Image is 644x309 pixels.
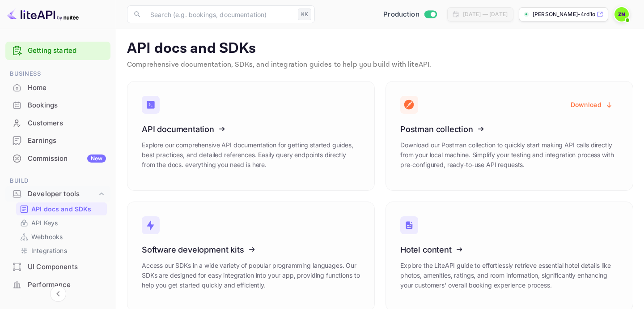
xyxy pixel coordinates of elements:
p: API docs and SDKs [31,204,92,214]
a: API documentationExplore our comprehensive API documentation for getting started guides, best pra... [127,81,375,191]
button: Download [565,96,619,113]
div: Home [5,79,110,97]
div: Developer tools [28,189,97,199]
button: Collapse navigation [50,286,66,302]
div: Bookings [28,100,106,111]
img: LiteAPI logo [7,7,79,21]
a: Bookings [5,97,110,113]
span: Build [5,176,110,186]
span: Production [383,9,419,20]
a: Customers [5,115,110,131]
a: CommissionNew [5,150,110,167]
div: ⌘K [298,9,311,20]
p: Download our Postman collection to quickly start making API calls directly from your local machin... [400,140,619,170]
a: Earnings [5,132,110,149]
h3: Postman collection [400,124,619,134]
div: Home [28,83,106,93]
p: Access our SDKs in a wide variety of popular programming languages. Our SDKs are designed for eas... [142,261,360,290]
div: API docs and SDKs [16,202,107,215]
img: Zaid Niaz [614,7,629,21]
input: Search (e.g. bookings, documentation) [145,5,294,23]
div: New [87,154,106,163]
a: Performance [5,276,110,293]
p: Comprehensive documentation, SDKs, and integration guides to help you build with liteAPI. [127,60,633,70]
div: Performance [28,280,106,290]
h3: Hotel content [400,245,619,254]
a: API docs and SDKs [20,204,103,214]
a: API Keys [20,218,103,227]
div: API Keys [16,216,107,229]
div: UI Components [5,258,110,276]
div: UI Components [28,262,106,272]
a: Integrations [20,246,103,255]
div: Bookings [5,97,110,114]
div: Earnings [5,132,110,150]
p: API docs and SDKs [127,40,633,58]
h3: Software development kits [142,245,360,254]
a: Getting started [28,46,106,56]
p: [PERSON_NAME]-4rd1o.nuitee... [533,10,595,18]
p: Explore the LiteAPI guide to effortlessly retrieve essential hotel details like photos, amenities... [400,261,619,290]
a: Webhooks [20,232,103,241]
div: Switch to Sandbox mode [380,9,440,20]
div: Commission [28,154,106,164]
div: Getting started [5,42,110,60]
div: Whitelabel [28,297,106,308]
div: Integrations [16,244,107,257]
div: Customers [28,118,106,129]
div: Performance [5,276,110,294]
span: Business [5,69,110,79]
div: Developer tools [5,186,110,202]
a: Home [5,79,110,96]
div: [DATE] — [DATE] [463,10,508,18]
div: Webhooks [16,230,107,243]
p: API Keys [31,218,58,227]
p: Explore our comprehensive API documentation for getting started guides, best practices, and detai... [142,140,360,170]
div: Earnings [28,136,106,146]
div: CommissionNew [5,150,110,167]
p: Webhooks [31,232,63,241]
a: UI Components [5,258,110,275]
p: Integrations [31,246,67,255]
h3: API documentation [142,124,360,134]
div: Customers [5,115,110,132]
